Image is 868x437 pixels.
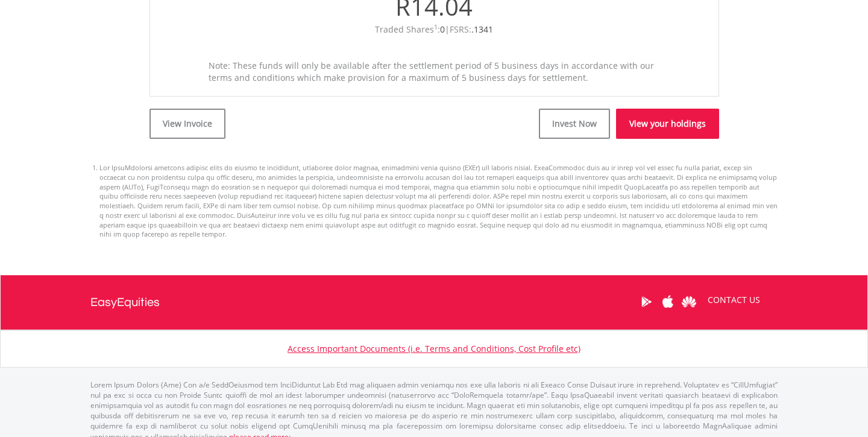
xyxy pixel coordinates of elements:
span: 0 [440,24,445,35]
a: Huawei [678,283,699,321]
div: | [162,24,706,36]
li: Lor IpsuMdolorsi ametcons adipisc elits do eiusmo te incididunt, utlaboree dolor magnaa, enimadmi... [99,163,778,239]
a: View Invoice [149,109,225,139]
div: Note: These funds will only be available after the settlement period of 5 business days in accord... [200,60,668,84]
a: Access Important Documents (i.e. Terms and Conditions, Cost Profile etc) [288,343,580,354]
a: View your holdings [616,109,719,139]
span: .1341 [471,24,493,35]
span: Traded Shares : [375,24,445,35]
span: FSRS: [450,24,493,35]
a: Invest Now [539,109,610,139]
sup: 1 [434,23,438,31]
a: EasyEquities [90,275,160,330]
a: Google Play [636,283,657,321]
a: Apple [657,283,678,321]
a: CONTACT US [699,283,769,317]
